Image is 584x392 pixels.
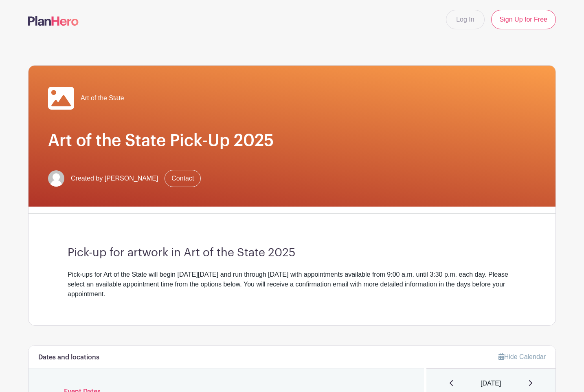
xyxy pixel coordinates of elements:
a: Contact [165,170,201,187]
a: Log In [446,10,484,29]
span: Created by [PERSON_NAME] [71,174,158,183]
a: Sign Up for Free [491,10,556,29]
h6: Dates and locations [38,354,99,361]
div: Pick-ups for Art of the State will begin [DATE][DATE] and run through [DATE] with appointments av... [68,270,516,299]
img: default-ce2991bfa6775e67f084385cd625a349d9dcbb7a52a09fb2fda1e96e2d18dcdb.png [48,170,64,187]
h3: Pick-up for artwork in Art of the State 2025 [68,246,516,260]
a: Hide Calendar [498,353,546,360]
span: Art of the State [81,93,124,103]
img: logo-507f7623f17ff9eddc593b1ce0a138ce2505c220e1c5a4e2b4648c50719b7d32.svg [28,16,79,26]
h1: Art of the State Pick-Up 2025 [48,131,536,150]
span: [DATE] [481,379,501,388]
